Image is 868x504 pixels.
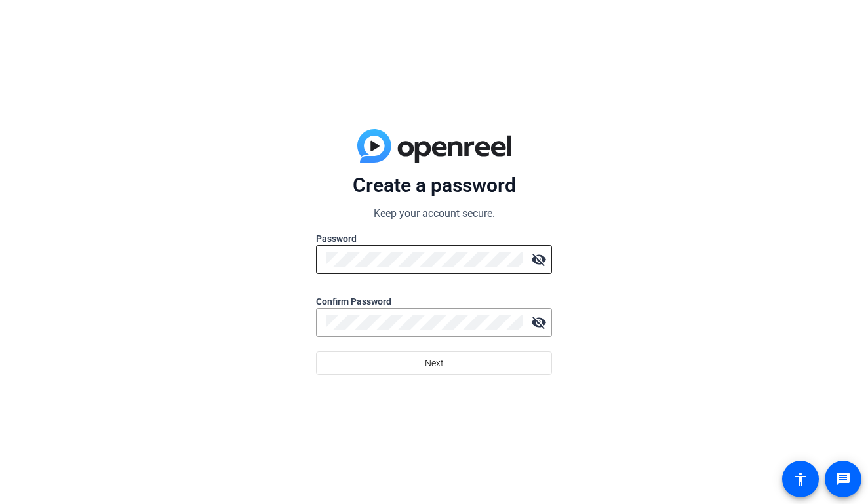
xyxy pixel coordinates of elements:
mat-icon: message [835,471,851,487]
mat-icon: visibility_off [526,309,552,336]
button: Next [316,351,552,375]
p: Create a password [316,173,552,198]
mat-icon: visibility_off [526,246,552,273]
label: Password [316,232,552,245]
label: Confirm Password [316,295,552,308]
img: blue-gradient.svg [357,129,511,163]
span: Next [425,351,444,376]
mat-icon: accessibility [793,471,808,487]
p: Keep your account secure. [316,206,552,222]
